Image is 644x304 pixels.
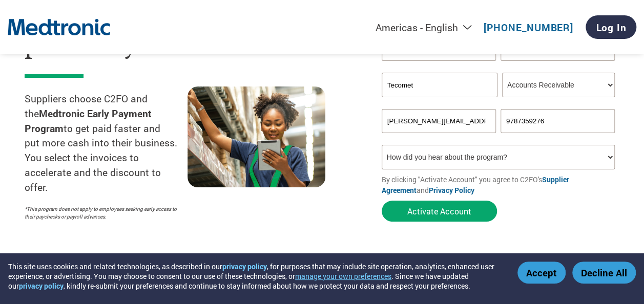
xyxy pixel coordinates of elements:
[295,271,391,281] button: manage your own preferences
[382,134,496,141] div: Inavlid Email Address
[8,262,503,291] div: This site uses cookies and related technologies, as described in our , for purposes that may incl...
[19,281,64,291] a: privacy policy
[517,262,566,284] button: Accept
[484,21,573,34] a: [PHONE_NUMBER]
[382,109,496,133] input: Invalid Email format
[382,62,496,69] div: Invalid first name or first name is too long
[382,73,497,97] input: Your company name*
[25,92,188,195] p: Suppliers choose C2FO and the to get paid faster and put more cash into their business. You selec...
[382,174,619,196] p: By clicking "Activate Account" you agree to C2FO's and
[429,185,474,195] a: Privacy Policy
[501,134,615,141] div: Inavlid Phone Number
[572,262,636,284] button: Decline All
[382,98,615,105] div: Invalid company name or company name is too long
[382,201,497,222] button: Activate Account
[188,86,325,187] img: supply chain worker
[25,205,177,221] p: *This program does not apply to employees seeking early access to their paychecks or payroll adva...
[501,109,615,133] input: Phone*
[502,73,615,97] select: Title/Role
[586,15,636,39] a: Log In
[501,62,615,69] div: Invalid last name or last name is too long
[222,262,267,271] a: privacy policy
[382,175,569,195] a: Supplier Agreement
[25,107,152,135] strong: Medtronic Early Payment Program
[8,13,110,41] img: Medtronic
